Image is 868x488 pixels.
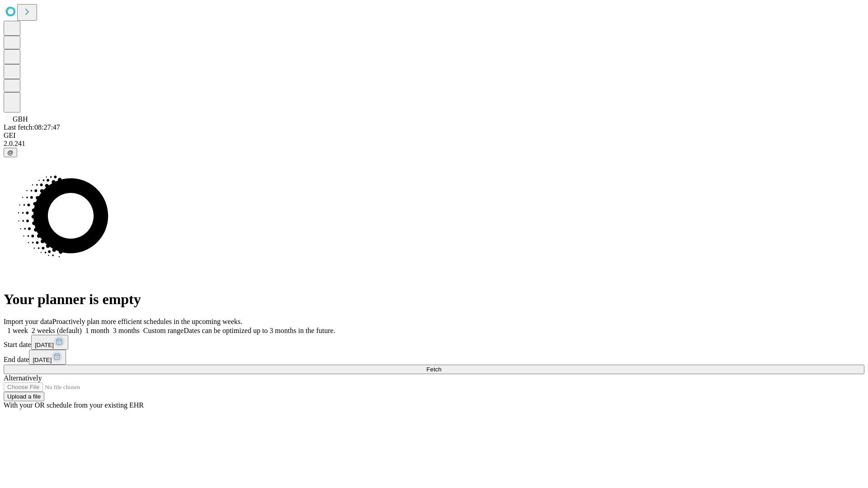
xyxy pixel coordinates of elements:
[4,123,60,131] span: Last fetch: 08:27:47
[4,140,864,148] div: 2.0.241
[4,148,17,157] button: @
[35,342,54,348] span: [DATE]
[52,318,242,325] span: Proactively plan more efficient schedules in the upcoming weeks.
[426,366,441,373] span: Fetch
[4,335,864,350] div: Start date
[13,115,28,123] span: GBH
[4,374,42,382] span: Alternatively
[32,327,82,334] span: 2 weeks (default)
[29,350,66,365] button: [DATE]
[113,327,140,334] span: 3 months
[4,350,864,365] div: End date
[184,327,335,334] span: Dates can be optimized up to 3 months in the future.
[143,327,184,334] span: Custom range
[4,392,44,401] button: Upload a file
[33,357,52,363] span: [DATE]
[7,149,14,156] span: @
[4,401,144,409] span: With your OR schedule from your existing EHR
[85,327,109,334] span: 1 month
[4,318,52,325] span: Import your data
[4,291,864,308] h1: Your planner is empty
[31,335,68,350] button: [DATE]
[4,131,864,140] div: GEI
[4,365,864,374] button: Fetch
[7,327,28,334] span: 1 week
